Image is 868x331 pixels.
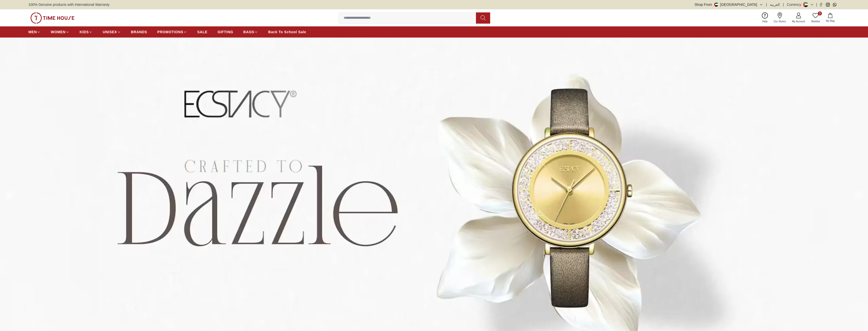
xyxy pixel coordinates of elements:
span: Back To School Sale [268,29,306,34]
a: KIDS [80,27,93,37]
img: ... [30,12,75,24]
span: 100% Genuine products with International Warranty [28,2,109,7]
span: BAGS [243,29,254,34]
span: 0 [818,11,822,15]
a: BAGS [243,27,258,37]
span: | [783,2,784,7]
span: | [816,2,817,7]
span: BRANDS [131,29,147,34]
a: BRANDS [131,27,147,37]
a: Whatsapp [833,3,837,7]
span: MEN [28,29,37,34]
span: Our Stores [772,20,788,23]
span: | [766,2,767,7]
a: SALE [197,27,207,37]
span: PROMOTIONS [157,29,183,34]
a: PROMOTIONS [157,27,187,37]
a: Back To School Sale [268,27,306,37]
span: SALE [197,29,207,34]
button: Shop From[GEOGRAPHIC_DATA] [695,2,763,7]
img: United Arab Emirates [714,3,718,7]
a: WOMEN [51,27,69,37]
span: My Bag [824,19,837,23]
div: Currency [787,2,803,7]
span: KIDS [80,29,89,34]
a: GIFTING [217,27,233,37]
a: UNISEX [103,27,121,37]
span: Help [760,20,770,23]
a: MEN [28,27,41,37]
span: My Account [790,20,807,23]
a: Our Stores [771,11,789,24]
button: العربية [770,2,780,7]
a: Facebook [819,3,823,7]
a: 0Wishlist [808,11,823,24]
span: UNISEX [103,29,117,34]
span: GIFTING [217,29,233,34]
span: Wishlist [809,20,822,23]
a: Instagram [826,3,830,7]
span: WOMEN [51,29,66,34]
a: Help [759,11,771,24]
button: My Bag [823,12,838,24]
